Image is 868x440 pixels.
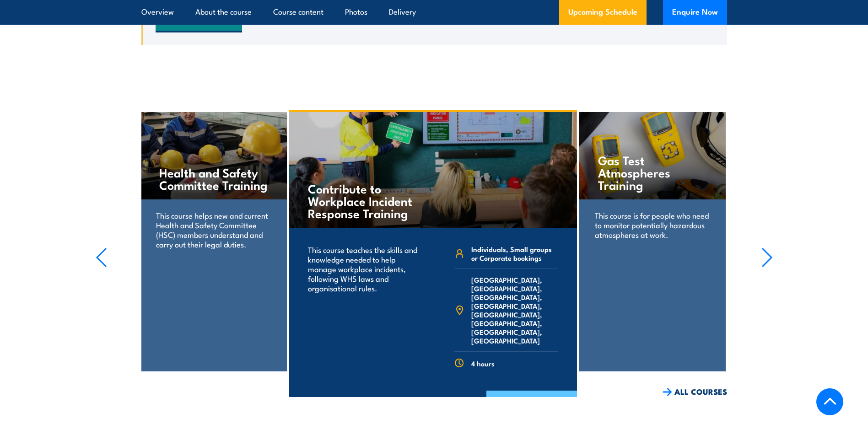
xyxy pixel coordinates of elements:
[471,275,558,345] span: [GEOGRAPHIC_DATA], [GEOGRAPHIC_DATA], [GEOGRAPHIC_DATA], [GEOGRAPHIC_DATA], [GEOGRAPHIC_DATA], [G...
[595,210,710,239] p: This course is for people who need to monitor potentially hazardous atmospheres at work.
[308,182,415,219] h4: Contribute to Workplace Incident Response Training
[471,359,495,368] span: 4 hours
[159,166,268,191] h4: Health and Safety Committee Training
[308,245,421,293] p: This course teaches the skills and knowledge needed to help manage workplace incidents, following...
[598,154,706,191] h4: Gas Test Atmospheres Training
[471,245,558,262] span: Individuals, Small groups or Corporate bookings
[486,391,577,414] a: COURSE DETAILS
[663,386,727,397] a: ALL COURSES
[156,210,271,249] p: This course helps new and current Health and Safety Committee (HSC) members understand and carry ...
